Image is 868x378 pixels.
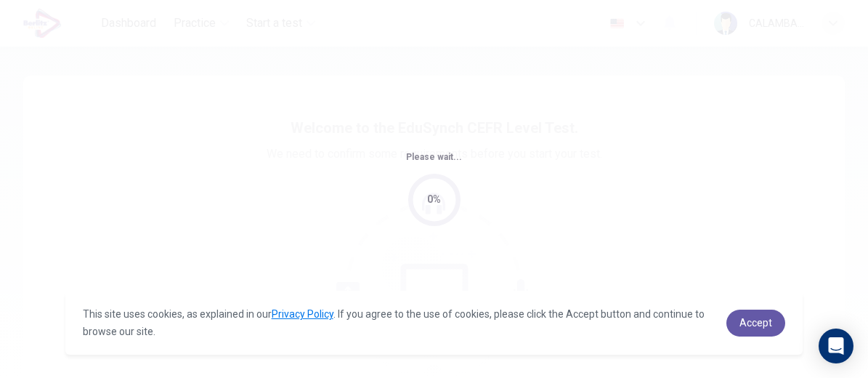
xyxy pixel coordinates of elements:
[427,191,441,208] div: 0%
[726,310,785,337] a: dismiss cookie message
[65,291,803,355] div: cookieconsent
[272,308,333,320] a: Privacy Policy
[739,317,772,329] span: Accept
[819,329,853,363] div: Open Intercom Messenger
[83,308,705,337] span: This site uses cookies, as explained in our . If you agree to the use of cookies, please click th...
[406,152,462,162] span: Please wait...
